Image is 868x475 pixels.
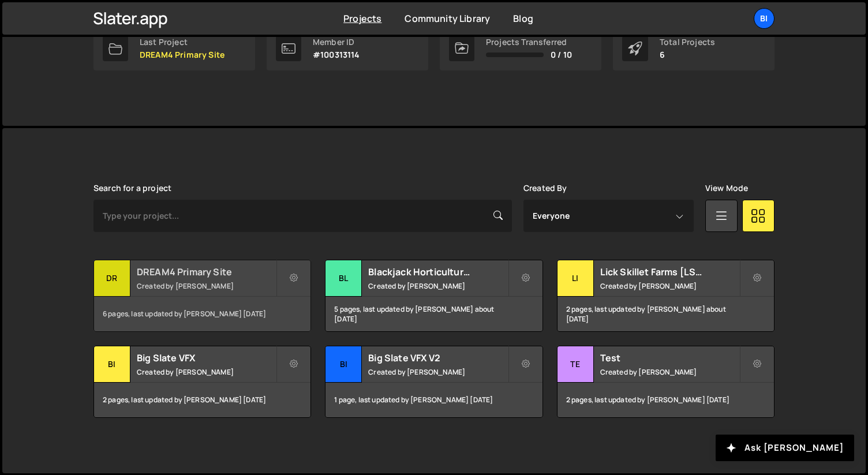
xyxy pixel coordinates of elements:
div: Bl [325,260,362,297]
div: 2 pages, last updated by [PERSON_NAME] [DATE] [94,383,310,417]
a: Bi [754,8,775,29]
a: Blog [513,12,533,25]
div: Li [558,260,594,297]
small: Created by [PERSON_NAME] [368,281,507,291]
div: Total Projects [660,38,715,47]
div: Te [558,346,594,383]
span: 0 / 10 [551,50,572,59]
h2: Big Slate VFX V2 [368,351,507,364]
div: Member ID [313,38,360,47]
small: Created by [PERSON_NAME] [600,281,739,291]
h2: Test [600,351,739,364]
div: Last Project [140,38,225,47]
a: Li Lick Skillet Farms [LSC_2770_WEB] Created by [PERSON_NAME] 2 pages, last updated by [PERSON_NA... [557,260,775,332]
a: Community Library [405,12,490,25]
h2: Lick Skillet Farms [LSC_2770_WEB] [600,265,739,278]
label: Search for a project [93,184,171,193]
small: Created by [PERSON_NAME] [368,367,507,377]
a: Te Test Created by [PERSON_NAME] 2 pages, last updated by [PERSON_NAME] [DATE] [557,346,775,418]
label: View Mode [705,184,748,193]
div: 2 pages, last updated by [PERSON_NAME] [DATE] [558,383,774,417]
input: Type your project... [93,200,512,232]
div: 2 pages, last updated by [PERSON_NAME] about [DATE] [558,297,774,331]
div: Projects Transferred [486,38,572,47]
div: Bi [325,346,362,383]
button: Ask [PERSON_NAME] [716,435,854,461]
h2: Big Slate VFX [137,351,276,364]
a: DR DREAM4 Primary Site Created by [PERSON_NAME] 6 pages, last updated by [PERSON_NAME] [DATE] [93,260,311,332]
label: Created By [523,184,567,193]
a: Bi Big Slate VFX Created by [PERSON_NAME] 2 pages, last updated by [PERSON_NAME] [DATE] [93,346,311,418]
small: Created by [PERSON_NAME] [137,281,276,291]
a: Bl Blackjack Horticulture [BJ_2719_WEBDEV] Created by [PERSON_NAME] 5 pages, last updated by [PER... [325,260,542,332]
p: 6 [660,50,715,59]
div: 6 pages, last updated by [PERSON_NAME] [DATE] [94,297,310,331]
small: Created by [PERSON_NAME] [137,367,276,377]
div: 1 page, last updated by [PERSON_NAME] [DATE] [325,383,542,417]
p: DREAM4 Primary Site [140,50,225,59]
p: #100313114 [313,50,360,59]
div: DR [94,260,130,297]
a: Projects [343,12,381,25]
a: Last Project DREAM4 Primary Site [93,27,255,70]
small: Created by [PERSON_NAME] [600,367,739,377]
h2: Blackjack Horticulture [BJ_2719_WEBDEV] [368,265,507,278]
h2: DREAM4 Primary Site [137,265,276,278]
a: Bi Big Slate VFX V2 Created by [PERSON_NAME] 1 page, last updated by [PERSON_NAME] [DATE] [325,346,542,418]
div: 5 pages, last updated by [PERSON_NAME] about [DATE] [325,297,542,331]
div: Bi [94,346,130,383]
